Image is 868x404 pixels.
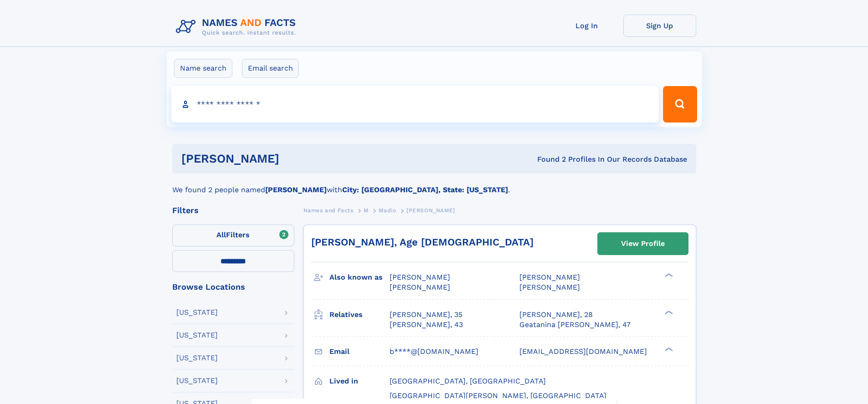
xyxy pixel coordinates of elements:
[408,154,687,164] div: Found 2 Profiles In Our Records Database
[390,391,606,400] span: [GEOGRAPHIC_DATA][PERSON_NAME], [GEOGRAPHIC_DATA]
[519,310,593,320] a: [PERSON_NAME], 28
[329,344,390,359] h3: Email
[550,15,623,37] a: Log In
[519,273,580,281] span: [PERSON_NAME]
[623,15,696,37] a: Sign Up
[519,320,631,330] a: Geatanina [PERSON_NAME], 47
[329,307,390,322] h3: Relatives
[663,272,673,278] div: ❯
[342,185,508,194] b: City: [GEOGRAPHIC_DATA], State: [US_STATE]
[621,233,665,254] div: View Profile
[176,309,218,316] div: [US_STATE]
[364,205,369,216] a: M
[174,59,232,78] label: Name search
[181,153,408,164] h1: [PERSON_NAME]
[265,185,327,194] b: [PERSON_NAME]
[379,205,396,216] a: Madio
[663,86,697,123] button: Search Button
[176,354,218,362] div: [US_STATE]
[390,320,463,330] a: [PERSON_NAME], 43
[172,15,303,39] img: Logo Names and Facts
[663,346,673,352] div: ❯
[663,309,673,315] div: ❯
[176,377,218,384] div: [US_STATE]
[172,283,294,291] div: Browse Locations
[172,174,696,195] div: We found 2 people named with .
[519,283,580,291] span: [PERSON_NAME]
[311,236,534,248] a: [PERSON_NAME], Age [DEMOGRAPHIC_DATA]
[364,207,369,214] span: M
[303,205,354,216] a: Names and Facts
[379,207,396,214] span: Madio
[172,206,294,215] div: Filters
[171,86,659,123] input: search input
[172,225,294,246] label: Filters
[329,270,390,285] h3: Also known as
[329,373,390,389] h3: Lived in
[242,59,299,78] label: Email search
[390,273,450,281] span: [PERSON_NAME]
[519,347,647,356] span: [EMAIL_ADDRESS][DOMAIN_NAME]
[598,233,688,255] a: View Profile
[176,332,218,339] div: [US_STATE]
[390,310,462,320] a: [PERSON_NAME], 35
[406,207,455,214] span: [PERSON_NAME]
[216,230,226,239] span: All
[390,283,450,291] span: [PERSON_NAME]
[390,377,546,385] span: [GEOGRAPHIC_DATA], [GEOGRAPHIC_DATA]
